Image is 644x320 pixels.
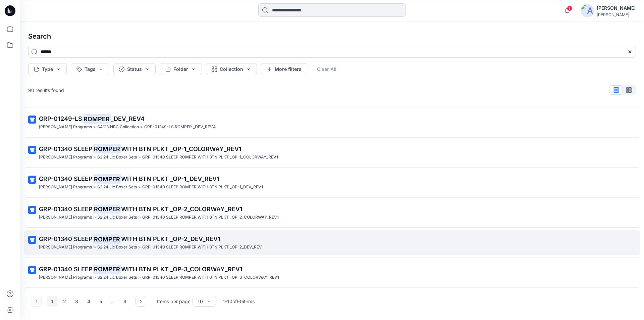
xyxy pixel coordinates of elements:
p: GRP-01340 SLEEP ROMPER WITH BTN PLKT _OP-2_COLORWAY_REV1 [142,214,279,221]
span: WITH BTN PLKT _OP-1_COLORWAY_REV1 [121,145,241,152]
p: Richard Leeds Programs [39,184,92,191]
p: S2’24 Lic Boxer Sets [97,244,137,251]
div: [PERSON_NAME] [597,4,636,12]
mark: ROMPER [93,234,121,244]
p: S2’24 Lic Boxer Sets [97,274,137,281]
p: > [138,184,141,191]
p: > [138,274,141,281]
p: 90 results found [28,87,64,94]
span: GRP-01340 SLEEP [39,205,93,213]
p: > [93,154,96,161]
p: Items per page [157,298,191,305]
button: 1 [47,296,58,307]
p: GRP-01340 SLEEP ROMPER WITH BTN PLKT _OP-1_COLORWAY_REV1 [142,154,278,161]
p: GRP-01340 SLEEP ROMPER WITH BTN PLKT _OP-2_DEV_REV1 [142,244,264,251]
p: S4'23 NBC Collection [97,124,139,131]
button: 3 [71,296,82,307]
p: > [138,244,141,251]
p: S2’24 Lic Boxer Sets [97,154,137,161]
mark: ROMPER [93,264,121,274]
span: WITH BTN PLKT _OP-2_DEV_REV1 [121,235,220,242]
p: > [140,124,143,131]
div: ... [107,296,118,307]
span: GRP-01340 SLEEP [39,235,93,242]
span: WITH BTN PLKT _OP-1_DEV_REV1 [121,175,219,182]
p: > [138,154,141,161]
button: Tags [71,63,109,75]
span: _DEV_REV4 [111,115,145,122]
mark: ROMPER [93,204,121,214]
button: 9 [119,296,130,307]
p: S2’24 Lic Boxer Sets [97,184,137,191]
span: 1 [567,6,572,11]
p: Richard Leeds Programs [39,124,92,131]
p: > [138,214,141,221]
a: GRP-01340 SLEEPROMPERWITH BTN PLKT _OP-1_DEV_REV1[PERSON_NAME] Programs>S2’24 Lic Boxer Sets>GRP-... [24,170,640,195]
button: Type [28,63,67,75]
p: > [93,184,96,191]
p: GRP-01249-LS ROMPER _DEV_REV4 [144,124,216,131]
mark: ROMPER [82,114,111,124]
button: 5 [95,296,106,307]
button: More filters [261,63,307,75]
button: Collection [206,63,257,75]
p: Richard Leeds Programs [39,244,92,251]
p: Richard Leeds Programs [39,214,92,221]
span: WITH BTN PLKT _OP-2_COLORWAY_REV1 [121,205,243,213]
span: GRP-01249-LS [39,115,82,122]
p: S2’24 Lic Boxer Sets [97,214,137,221]
p: 1 - 10 of 90 items [223,298,255,305]
mark: ROMPER [93,174,121,184]
p: > [93,214,96,221]
p: > [93,244,96,251]
div: 10 [198,298,203,305]
img: avatar [581,4,594,17]
button: 4 [83,296,94,307]
p: Richard Leeds Programs [39,154,92,161]
div: [PERSON_NAME] [597,12,636,17]
p: > [93,124,96,131]
span: GRP-01340 SLEEP [39,175,93,182]
button: 2 [59,296,70,307]
p: GRP-01340 SLEEP ROMPER WITH BTN PLKT _OP-3_COLORWAY_REV1 [142,274,279,281]
a: GRP-01340 SLEEPROMPERWITH BTN PLKT _OP-2_DEV_REV1[PERSON_NAME] Programs>S2’24 Lic Boxer Sets>GRP-... [24,230,640,255]
h4: Search [23,27,641,46]
button: Folder [160,63,202,75]
a: GRP-01340 SLEEPROMPERWITH BTN PLKT _OP-1_COLORWAY_REV1[PERSON_NAME] Programs>S2’24 Lic Boxer Sets... [24,140,640,165]
p: Richard Leeds Programs [39,274,92,281]
p: GRP-01340 SLEEP ROMPER WITH BTN PLKT _OP-1_DEV_REV1 [142,184,263,191]
span: GRP-01340 SLEEP [39,145,93,152]
button: Status [113,63,156,75]
a: GRP-01340 SLEEPROMPERWITH BTN PLKT _OP-3_COLORWAY_REV1[PERSON_NAME] Programs>S2’24 Lic Boxer Sets... [24,261,640,285]
span: GRP-01340 SLEEP [39,266,93,273]
mark: ROMPER [93,144,121,153]
span: WITH BTN PLKT _OP-3_COLORWAY_REV1 [121,266,243,273]
p: > [93,274,96,281]
a: GRP-01340 SLEEPROMPERWITH BTN PLKT _OP-2_COLORWAY_REV1[PERSON_NAME] Programs>S2’24 Lic Boxer Sets... [24,200,640,225]
a: GRP-01249-LSROMPER_DEV_REV4[PERSON_NAME] Programs>S4'23 NBC Collection>GRP-01249-LS ROMPER _DEV_REV4 [24,110,640,135]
